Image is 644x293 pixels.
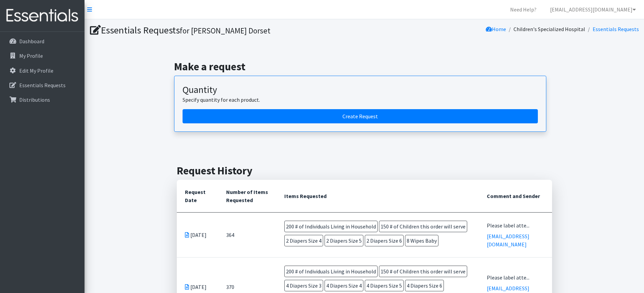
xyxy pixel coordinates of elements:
[3,34,82,48] a: Dashboard
[3,93,82,106] a: Distributions
[284,235,323,246] span: 2 Diapers Size 4
[3,64,82,77] a: Edit My Profile
[379,221,467,232] span: 150 # of Children this order will serve
[19,96,50,103] p: Distributions
[405,235,438,246] span: 8 Wipes Baby
[487,233,529,248] a: [EMAIL_ADDRESS][DOMAIN_NAME]
[183,84,538,96] h3: Quantity
[19,52,43,59] p: My Profile
[593,26,639,32] a: Essentials Requests
[284,280,323,291] span: 4 Diapers Size 3
[183,96,538,104] p: Specify quantity for each product.
[479,180,552,213] th: Comment and Sender
[486,26,506,32] a: Home
[218,212,276,257] td: 364
[325,235,363,246] span: 2 Diapers Size 5
[487,273,544,282] div: Please label atte...
[545,3,641,16] a: [EMAIL_ADDRESS][DOMAIN_NAME]
[177,180,218,213] th: Request Date
[174,60,554,73] h2: Make a request
[3,4,82,27] img: HumanEssentials
[218,180,276,213] th: Number of Items Requested
[365,280,404,291] span: 4 Diapers Size 5
[405,280,444,291] span: 4 Diapers Size 6
[505,3,542,16] a: Need Help?
[284,221,378,232] span: 200 # of Individuals Living in Household
[180,26,270,35] small: for [PERSON_NAME] Dorset
[3,49,82,63] a: My Profile
[19,38,44,45] p: Dashboard
[183,109,538,123] a: Create a request by quantity
[325,280,363,291] span: 4 Diapers Size 4
[19,82,66,89] p: Essentials Requests
[487,221,544,229] div: Please label atte...
[177,164,552,177] h2: Request History
[276,180,479,213] th: Items Requested
[514,26,585,32] a: Children's Specialized Hospital
[19,67,53,74] p: Edit My Profile
[3,78,82,92] a: Essentials Requests
[365,235,404,246] span: 2 Diapers Size 6
[379,266,467,277] span: 150 # of Children this order will serve
[90,24,362,36] h1: Essentials Requests
[284,266,378,277] span: 200 # of Individuals Living in Household
[177,212,218,257] td: [DATE]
